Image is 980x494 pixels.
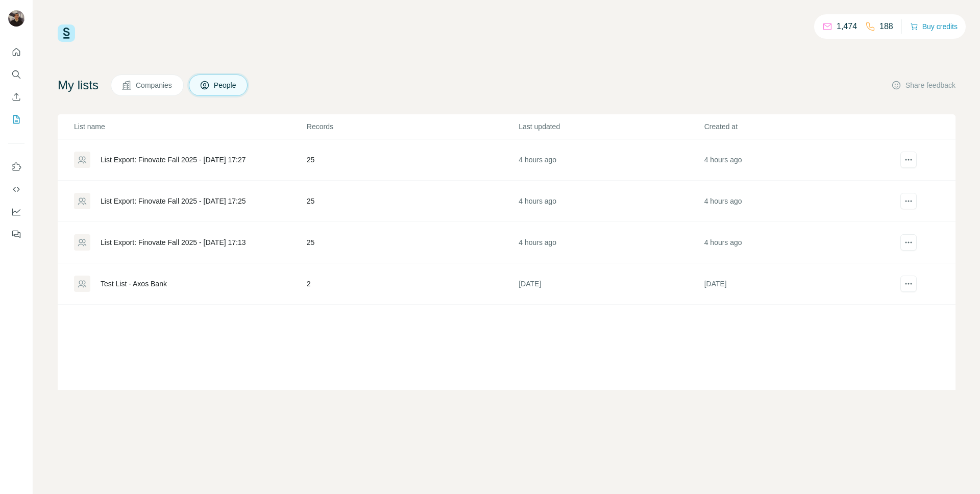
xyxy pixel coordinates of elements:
td: [DATE] [704,263,889,305]
button: actions [900,234,917,251]
span: People [214,80,237,90]
h4: My lists [58,77,99,93]
button: Dashboard [8,203,24,221]
p: 188 [879,20,893,33]
td: 4 hours ago [518,222,703,263]
div: List Export: Finovate Fall 2025 - [DATE] 17:25 [101,196,246,206]
p: List name [74,121,306,132]
div: Test List - Axos Bank [101,279,167,289]
button: Use Surfe on LinkedIn [8,158,24,176]
td: 25 [306,181,518,222]
button: Quick start [8,43,24,61]
td: 4 hours ago [518,139,703,181]
button: Search [8,65,24,84]
button: Feedback [8,225,24,243]
td: 4 hours ago [704,139,889,181]
td: 4 hours ago [704,181,889,222]
button: Share feedback [891,80,955,90]
img: Avatar [8,10,24,27]
div: List Export: Finovate Fall 2025 - [DATE] 17:27 [101,155,246,165]
td: 2 [306,263,518,305]
button: actions [900,152,917,168]
p: 1,474 [837,20,857,33]
td: [DATE] [518,263,703,305]
p: Last updated [519,121,703,132]
td: 25 [306,222,518,263]
div: List Export: Finovate Fall 2025 - [DATE] 17:13 [101,237,246,248]
td: 4 hours ago [704,222,889,263]
button: Buy credits [910,19,958,34]
td: 25 [306,139,518,181]
span: Companies [136,80,173,90]
button: actions [900,193,917,209]
td: 4 hours ago [518,181,703,222]
button: actions [900,276,917,292]
button: Use Surfe API [8,180,24,199]
button: My lists [8,110,24,129]
button: Enrich CSV [8,88,24,106]
p: Records [307,121,518,132]
p: Created at [704,121,889,132]
img: Surfe Logo [58,24,75,42]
